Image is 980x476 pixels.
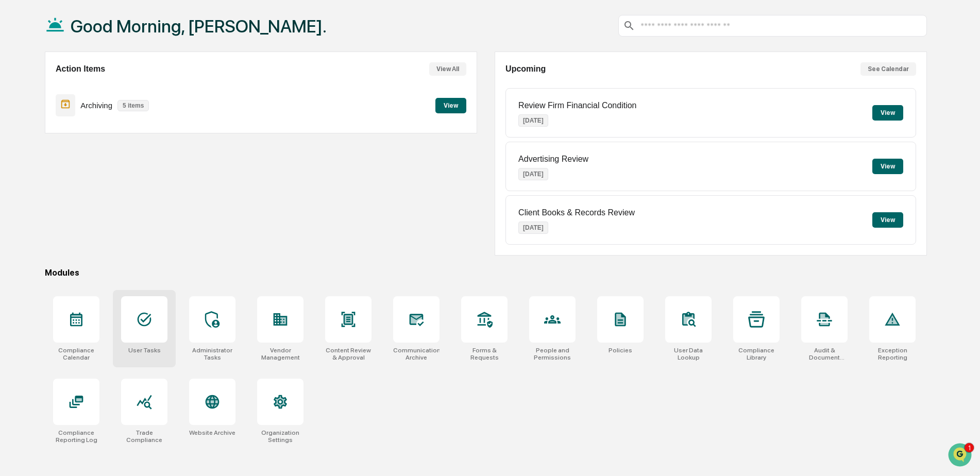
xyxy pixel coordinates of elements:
div: Compliance Library [733,347,780,361]
div: User Tasks [128,347,161,354]
a: 🗄️Attestations [71,207,132,225]
p: 5 items [117,100,149,111]
div: Administrator Tasks [189,347,235,361]
button: View [872,159,903,174]
button: View [435,98,466,113]
a: 🔎Data Lookup [6,226,69,245]
a: View [435,100,466,110]
a: Powered byPylon [73,255,125,263]
img: 1746055101610-c473b297-6a78-478c-a979-82029cc54cd1 [10,79,29,97]
div: Website Archive [189,429,235,436]
iframe: Open customer support [947,442,975,470]
span: • [86,140,89,148]
p: Archiving [80,101,112,110]
button: See Calendar [860,62,916,76]
div: Forms & Requests [461,347,508,361]
span: Attestations [85,211,128,221]
div: 🔎 [10,231,19,240]
img: Steve.Lennart [10,158,27,175]
p: Advertising Review [518,155,588,164]
p: [DATE] [518,222,548,234]
div: We're available if you need us! [46,89,142,97]
span: [PERSON_NAME].[PERSON_NAME] [32,168,137,176]
p: [DATE] [518,168,548,180]
div: Past conversations [10,114,69,123]
button: View [872,105,903,121]
div: Communications Archive [393,347,440,361]
div: People and Permissions [529,347,576,361]
button: Start new chat [175,82,188,94]
div: Compliance Reporting Log [53,429,99,444]
span: [DATE] [91,140,112,148]
p: [DATE] [518,114,548,127]
div: Content Review & Approval [325,347,371,361]
img: 8933085812038_c878075ebb4cc5468115_72.jpg [22,79,40,97]
div: Start new chat [46,79,169,89]
button: See all [160,112,188,125]
button: View [872,212,903,228]
div: Compliance Calendar [53,347,99,361]
div: 🖐️ [10,212,19,220]
h2: Upcoming [505,64,546,74]
a: 🖐️Preclearance [6,207,71,225]
span: [DATE] [144,168,165,176]
img: Jack Rasmussen [10,130,27,147]
span: [PERSON_NAME] [32,140,83,148]
p: Client Books & Records Review [518,208,635,217]
img: 1746055101610-c473b297-6a78-478c-a979-82029cc54cd1 [21,141,29,149]
span: Preclearance [21,211,66,221]
div: Modules [45,268,927,278]
span: • [139,168,142,176]
div: Vendor Management [257,347,303,361]
div: Exception Reporting [869,347,916,361]
button: View All [429,62,466,76]
h2: Action Items [56,64,105,74]
div: Organization Settings [257,429,303,444]
h1: Good Morning, [PERSON_NAME]. [71,16,327,37]
div: User Data Lookup [665,347,712,361]
div: 🗄️ [75,212,83,220]
div: Trade Compliance [121,429,167,444]
p: Review Firm Financial Condition [518,101,636,110]
p: How can we help? [10,22,188,38]
span: Pylon [103,256,125,263]
div: Audit & Document Logs [801,347,848,361]
div: Policies [609,347,632,354]
span: Data Lookup [21,230,65,241]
